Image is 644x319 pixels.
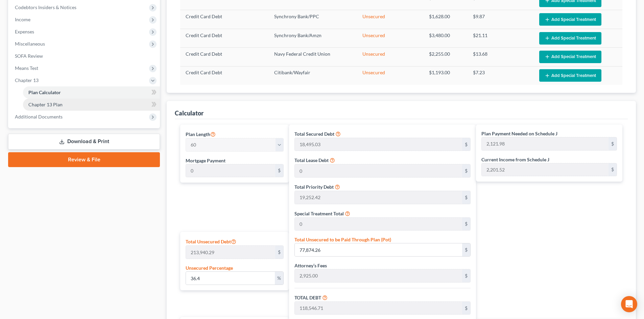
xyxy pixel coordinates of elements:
input: 0.00 [482,137,609,150]
input: 0.00 [295,269,462,282]
td: Unsecured [357,66,423,85]
td: $1,628.00 [424,10,468,29]
td: Navy Federal Credit Union [269,48,357,66]
button: Add Special Treatment [539,13,601,26]
label: Total Secured Debt [294,130,334,137]
div: % [275,272,283,285]
div: $ [275,246,283,259]
div: $ [609,137,617,150]
button: Add Special Treatment [539,69,601,82]
label: Total Priority Debt [294,183,334,190]
span: Chapter 13 [15,77,39,83]
label: TOTAL DEBT [294,294,321,301]
div: Calculator [175,109,204,117]
label: Special Treatment Total [294,210,344,217]
input: 0.00 [186,164,275,177]
label: Total Unsecured to be Paid Through Plan (Pot) [294,236,391,243]
td: $2,255.00 [424,48,468,66]
span: Chapter 13 Plan [28,102,63,107]
a: Review & File [8,152,160,167]
td: Unsecured [357,29,423,47]
input: 0.00 [295,138,462,151]
div: Open Intercom Messenger [621,296,637,312]
div: $ [462,302,470,315]
span: SOFA Review [15,53,43,59]
td: Synchrony Bank/PPC [269,10,357,29]
td: Unsecured [357,48,423,66]
input: 0.00 [295,302,462,315]
label: Plan Length [186,130,216,138]
button: Add Special Treatment [539,51,601,63]
div: $ [275,164,283,177]
td: $3,480.00 [424,29,468,47]
a: Download & Print [8,134,160,150]
span: Income [15,17,30,22]
div: $ [462,269,470,282]
input: 0.00 [186,246,275,259]
div: $ [462,191,470,204]
input: 0.00 [482,163,609,176]
div: $ [462,243,470,256]
td: $9.87 [468,10,534,29]
a: SOFA Review [9,50,160,62]
input: 0.00 [295,218,462,231]
label: Total Lease Debt [294,157,329,164]
input: 0.00 [186,272,275,285]
input: 0.00 [295,243,462,256]
input: 0.00 [295,191,462,204]
label: Plan Payment Needed on Schedule J [481,130,557,137]
a: Chapter 13 Plan [23,99,160,111]
span: Additional Documents [15,114,63,119]
span: Expenses [15,29,34,34]
div: $ [462,138,470,151]
td: Credit Card Debt [180,10,269,29]
span: Codebtors Insiders & Notices [15,4,76,10]
td: Unsecured [357,10,423,29]
label: Current Income from Schedule J [481,156,549,163]
td: $13.68 [468,48,534,66]
td: $7.23 [468,66,534,85]
label: Total Unsecured Debt [186,237,236,245]
label: Attorney’s Fees [294,262,327,269]
label: Unsecured Percentage [186,264,233,271]
td: $1,193.00 [424,66,468,85]
div: $ [462,164,470,177]
button: Add Special Treatment [539,32,601,45]
td: Credit Card Debt [180,48,269,66]
div: $ [462,218,470,231]
span: Plan Calculator [28,89,61,95]
span: Means Test [15,65,38,71]
td: Synchrony Bank/Amzn [269,29,357,47]
td: Credit Card Debt [180,66,269,85]
td: Citibank/Wayfair [269,66,357,85]
td: Credit Card Debt [180,29,269,47]
span: Miscellaneous [15,41,45,47]
td: $21.11 [468,29,534,47]
label: Mortgage Payment [186,157,225,164]
a: Plan Calculator [23,86,160,99]
div: $ [609,163,617,176]
input: 0.00 [295,164,462,177]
